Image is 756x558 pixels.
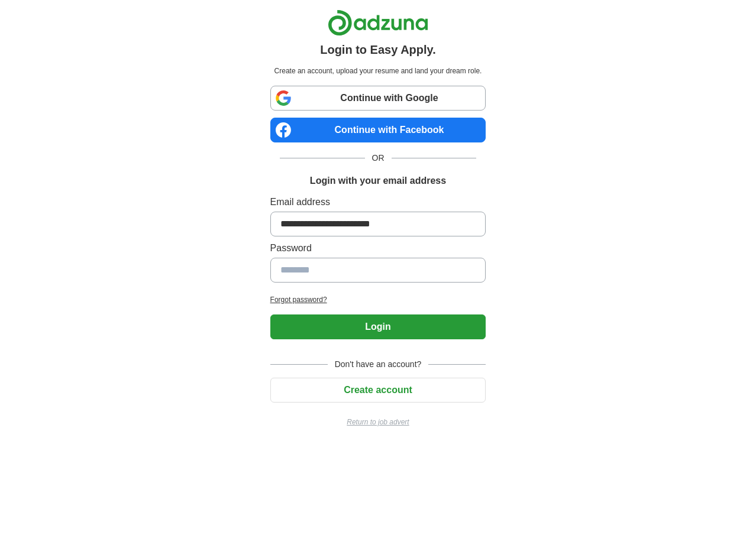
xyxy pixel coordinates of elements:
[328,358,429,371] span: Don't have an account?
[270,118,486,142] a: Continue with Facebook
[270,86,486,111] a: Continue with Google
[270,378,486,403] button: Create account
[270,195,486,209] label: Email address
[365,152,392,164] span: OR
[273,66,484,76] p: Create an account, upload your resume and land your dream role.
[310,174,446,188] h1: Login with your email address
[270,385,486,395] a: Create account
[270,294,486,305] a: Forgot password?
[270,314,486,339] button: Login
[270,241,486,255] label: Password
[328,9,428,36] img: Adzuna logo
[270,417,486,427] a: Return to job advert
[320,41,436,59] h1: Login to Easy Apply.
